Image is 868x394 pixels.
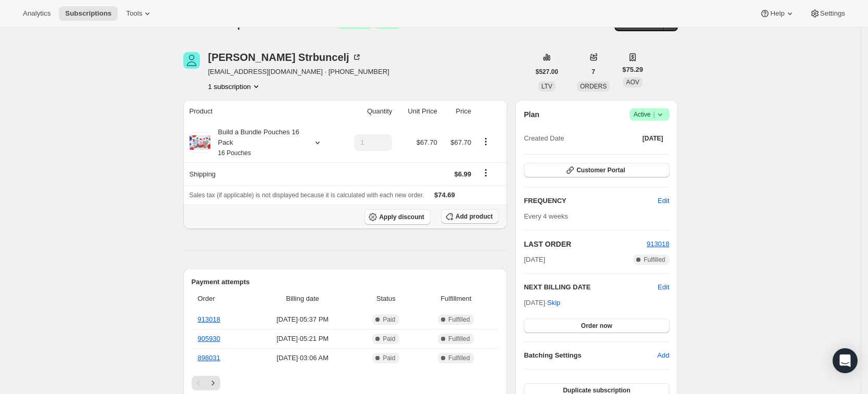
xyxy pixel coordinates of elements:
[395,100,440,123] th: Unit Price
[626,79,639,86] span: AOV
[253,334,353,344] span: [DATE] · 05:21 PM
[448,315,470,324] span: Fulfilled
[803,6,851,21] button: Settings
[441,209,499,224] button: Add product
[198,354,220,362] a: 898031
[208,81,261,92] button: Product actions
[547,298,560,308] span: Skip
[541,295,567,311] button: Skip
[65,9,111,18] span: Subscriptions
[434,191,455,199] span: $74.69
[524,282,658,293] h2: NEXT BILLING DATE
[120,6,159,21] button: Tools
[454,170,471,178] span: $6.99
[634,109,665,120] span: Active
[647,240,669,248] a: 913018
[379,213,424,221] span: Apply discount
[359,294,413,304] span: Status
[580,83,607,90] span: ORDERS
[524,350,657,361] h6: Batching Settings
[651,193,675,209] button: Edit
[524,255,545,265] span: [DATE]
[542,83,552,90] span: LTV
[192,287,250,310] th: Order
[206,376,220,390] button: Next
[208,52,362,62] div: [PERSON_NAME] Strbuncelj
[657,350,669,361] span: Add
[524,299,560,307] span: [DATE] ·
[477,167,494,179] button: Shipping actions
[441,100,474,123] th: Price
[59,6,118,21] button: Subscriptions
[643,134,663,143] span: [DATE]
[524,212,568,220] span: Every 4 weeks
[592,68,595,76] span: 7
[23,9,51,18] span: Analytics
[524,133,564,144] span: Created Date
[364,209,431,225] button: Apply discount
[448,335,470,343] span: Fulfilled
[419,294,493,304] span: Fulfillment
[183,100,340,123] th: Product
[190,192,424,199] span: Sales tax (if applicable) is not displayed because it is calculated with each new order.
[524,109,539,120] h2: Plan
[183,52,200,69] span: Maja Strbuncelj
[192,277,499,287] h2: Payment attempts
[524,239,647,249] h2: LAST ORDER
[126,9,142,18] span: Tools
[622,65,643,75] span: $75.29
[383,335,395,343] span: Paid
[581,322,612,330] span: Order now
[530,65,564,79] button: $527.00
[253,314,353,325] span: [DATE] · 05:37 PM
[636,131,670,146] button: [DATE]
[192,376,499,390] nav: Pagination
[820,9,845,18] span: Settings
[450,138,471,146] span: $67.70
[653,110,655,119] span: |
[753,6,801,21] button: Help
[644,256,665,264] span: Fulfilled
[658,196,669,206] span: Edit
[17,6,57,21] button: Analytics
[183,162,340,185] th: Shipping
[658,282,669,293] button: Edit
[770,9,784,18] span: Help
[456,212,493,221] span: Add product
[383,315,395,324] span: Paid
[253,294,353,304] span: Billing date
[210,127,304,158] div: Build a Bundle Pouches 16 Pack
[448,354,470,362] span: Fulfilled
[253,353,353,363] span: [DATE] · 03:06 AM
[524,319,669,333] button: Order now
[477,136,494,147] button: Product actions
[198,315,220,323] a: 913018
[536,68,558,76] span: $527.00
[417,138,437,146] span: $67.70
[576,166,625,174] span: Customer Portal
[208,67,389,77] span: [EMAIL_ADDRESS][DOMAIN_NAME] · [PHONE_NUMBER]
[833,348,858,373] div: Open Intercom Messenger
[524,163,669,177] button: Customer Portal
[383,354,395,362] span: Paid
[651,347,675,364] button: Add
[524,196,658,206] h2: FREQUENCY
[339,100,395,123] th: Quantity
[198,335,220,342] a: 905930
[647,239,669,249] button: 913018
[218,149,251,157] small: 16 Pouches
[585,65,601,79] button: 7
